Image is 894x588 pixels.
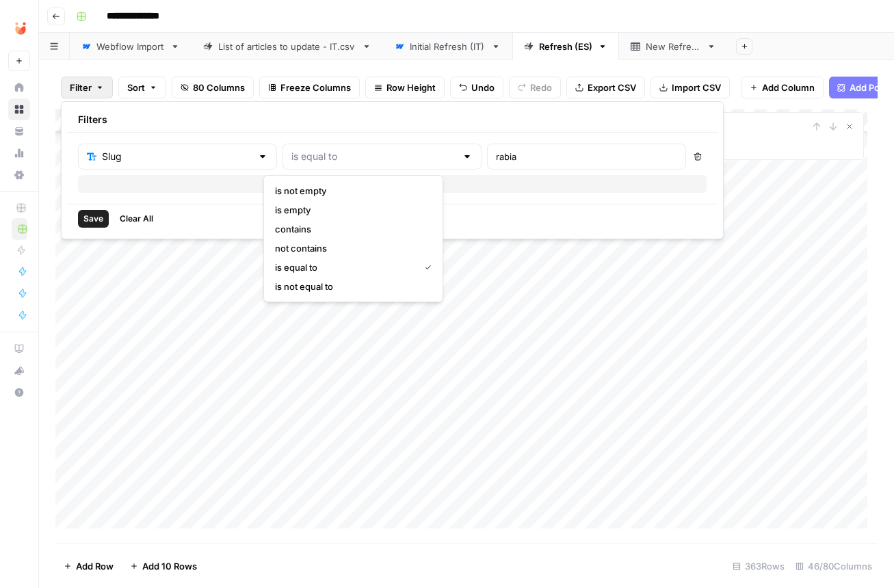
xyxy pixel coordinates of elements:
span: Undo [471,81,495,94]
input: Slug [102,150,252,163]
input: is equal to [291,150,456,163]
a: Webflow Import [70,33,192,60]
div: What's new? [9,360,29,381]
span: Import CSV [672,81,721,94]
div: New Refresh [646,40,701,53]
button: Help + Support [8,382,30,403]
a: AirOps Academy [8,338,30,360]
div: 363 Rows [727,555,790,577]
a: Your Data [8,120,30,142]
span: 80 Columns [193,81,245,94]
span: not contains [275,241,426,255]
button: Add Row [55,555,122,577]
button: Redo [509,77,561,98]
div: Webflow Import [96,40,165,53]
span: Redo [530,81,552,94]
span: Freeze Columns [280,81,351,94]
button: What's new? [8,360,30,382]
button: Close Search [841,118,858,135]
div: Filter [61,101,724,239]
a: Usage [8,142,30,164]
button: Import CSV [650,77,730,98]
button: Add 10 Rows [122,555,205,577]
a: Browse [8,98,30,120]
div: Refresh (ES) [539,40,592,53]
button: Row Height [365,77,445,98]
a: List of articles to update - IT.csv [192,33,383,60]
a: Initial Refresh (IT) [383,33,512,60]
span: Save [83,213,103,225]
span: Add Column [762,81,815,94]
button: Add Column [741,77,824,98]
span: is not empty [275,184,426,198]
a: Refresh (ES) [512,33,619,60]
button: Clear All [114,210,159,228]
span: Sort [127,81,145,94]
button: Undo [450,77,503,98]
img: Unobravo Logo [8,16,33,40]
span: Clear All [120,213,153,225]
span: is equal to [275,260,414,274]
span: Add 10 Rows [142,559,197,573]
span: contains [275,222,426,236]
button: Export CSV [566,77,645,98]
a: Home [8,77,30,98]
button: Add Filter [78,175,707,193]
button: Workspace: Unobravo [8,11,30,45]
span: is empty [275,203,426,217]
span: Filter [70,81,92,94]
span: Row Height [386,81,436,94]
div: Initial Refresh (IT) [410,40,486,53]
button: Save [78,210,109,228]
div: Filters [67,107,718,133]
span: Add Row [76,559,114,573]
button: Filter [61,77,113,98]
div: List of articles to update - IT.csv [218,40,356,53]
span: Export CSV [588,81,636,94]
span: is not equal to [275,280,426,293]
button: 80 Columns [172,77,254,98]
a: Settings [8,164,30,186]
button: Sort [118,77,166,98]
div: 46/80 Columns [790,555,878,577]
button: Freeze Columns [259,77,360,98]
a: New Refresh [619,33,728,60]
